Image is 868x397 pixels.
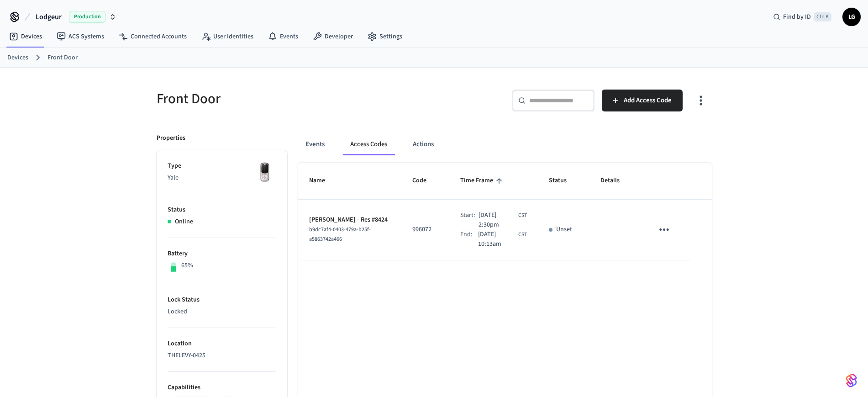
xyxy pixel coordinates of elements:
[309,215,390,225] p: [PERSON_NAME] - Res #8424
[309,174,337,188] span: Name
[518,231,527,239] span: CST
[69,11,105,23] span: Production
[36,11,62,22] span: Lodgeur
[343,133,395,155] button: Access Codes
[253,161,276,184] img: Yale Assure Touchscreen Wifi Smart Lock, Satin Nickel, Front
[518,212,527,220] span: CST
[305,28,360,45] a: Developer
[460,230,478,249] div: End:
[175,217,193,227] p: Online
[556,225,572,234] p: Unset
[168,205,276,215] p: Status
[843,9,860,25] span: LG
[168,307,276,317] p: Locked
[49,28,111,45] a: ACS Systems
[168,295,276,305] p: Lock Status
[405,133,441,155] button: Actions
[479,211,527,230] div: America/Guatemala
[460,211,479,230] div: Start:
[111,28,194,45] a: Connected Accounts
[194,28,261,45] a: User Identities
[157,90,429,108] h5: Front Door
[412,225,438,234] p: 996072
[261,28,305,45] a: Events
[600,174,631,188] span: Details
[846,373,857,388] img: SeamLogoGradient.69752ec5.svg
[298,133,332,155] button: Events
[181,261,193,270] p: 65%
[478,230,527,249] div: America/Guatemala
[168,173,276,183] p: Yale
[298,133,712,155] div: ant example
[47,53,78,63] a: Front Door
[814,12,831,21] span: Ctrl K
[168,339,276,349] p: Location
[766,9,839,25] div: Find by IDCtrl K
[168,351,276,360] p: THELEVY-0425
[309,226,371,243] span: b9dc7af4-0403-479a-b25f-a5863742a466
[549,174,579,188] span: Status
[2,28,49,45] a: Devices
[624,95,672,106] span: Add Access Code
[602,90,683,111] button: Add Access Code
[7,53,28,63] a: Devices
[478,230,517,249] span: [DATE] 10:13am
[298,163,712,260] table: sticky table
[360,28,410,45] a: Settings
[460,174,505,188] span: Time Frame
[479,211,516,230] span: [DATE] 2:30pm
[168,249,276,259] p: Battery
[168,383,276,392] p: Capabilities
[842,8,861,26] button: LG
[168,161,276,171] p: Type
[157,133,185,143] p: Properties
[412,174,438,188] span: Code
[783,12,811,21] span: Find by ID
